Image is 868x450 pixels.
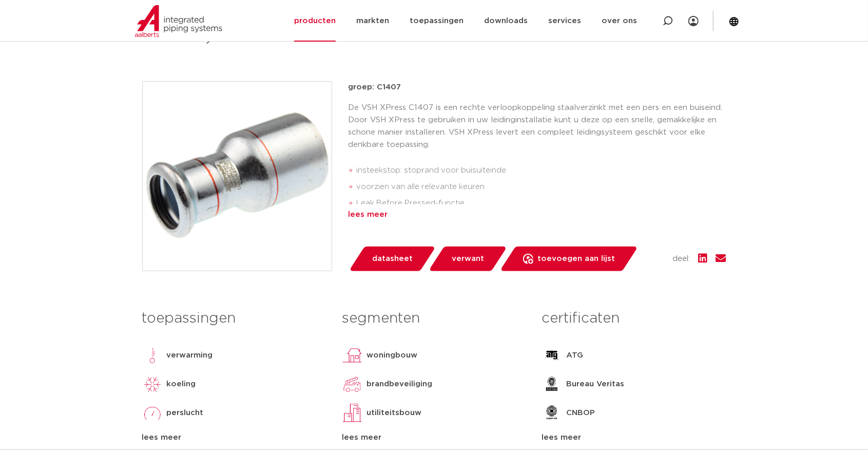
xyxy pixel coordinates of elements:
span: toevoegen aan lijst [537,251,615,267]
img: Product Image for VSH XPress Staalverzinkt verloop (press x insteek) [143,82,332,271]
li: voorzien van alle relevante keuren [357,179,726,195]
img: perslucht [142,403,163,423]
a: datasheet [349,247,436,271]
li: insteekstop: stoprand voor buisuiteinde [357,162,726,179]
h3: certificaten [542,308,726,329]
span: deel: [673,253,690,265]
img: ATG [542,345,562,366]
h3: toepassingen [142,308,326,329]
li: Leak Before Pressed-functie [357,195,726,212]
p: perslucht [167,407,204,419]
div: lees meer [349,209,726,221]
p: woningbouw [367,349,417,362]
p: verwarming [167,349,213,362]
div: lees meer [342,432,526,444]
img: verwarming [142,345,163,366]
p: koeling [167,378,196,390]
a: verwant [428,247,507,271]
p: CNBOP [566,407,595,419]
h3: segmenten [342,308,526,329]
span: datasheet [372,251,413,267]
img: koeling [142,374,163,395]
p: groep: C1407 [349,81,726,93]
div: lees meer [142,432,326,444]
img: brandbeveiliging [342,374,362,395]
img: Bureau Veritas [542,374,562,395]
p: Bureau Veritas [566,378,624,390]
p: ATG [566,349,583,362]
p: brandbeveiliging [367,378,432,390]
div: lees meer [542,432,726,444]
p: De VSH XPress C1407 is een rechte verloopkoppeling staalverzinkt met een pers en een buiseind. Do... [349,102,726,151]
img: CNBOP [542,403,562,423]
img: utiliteitsbouw [342,403,362,423]
img: woningbouw [342,345,362,366]
p: utiliteitsbouw [367,407,421,419]
span: verwant [452,251,484,267]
